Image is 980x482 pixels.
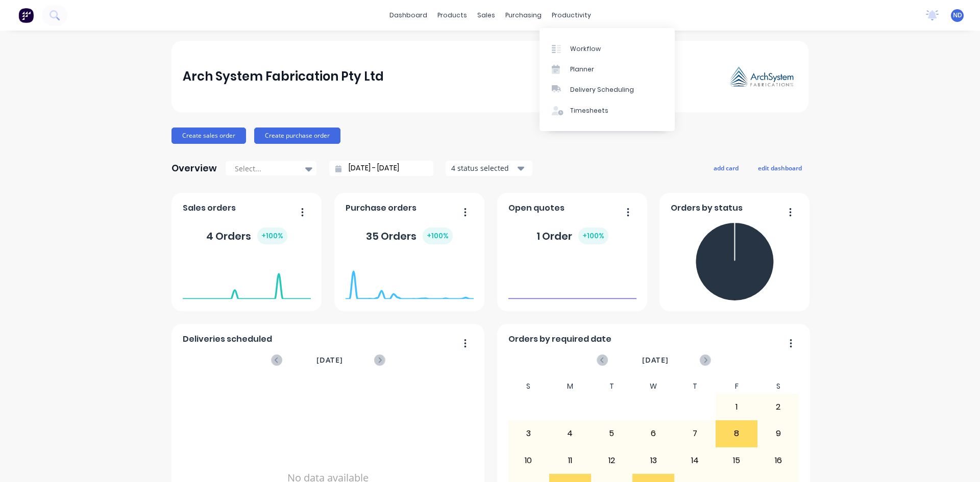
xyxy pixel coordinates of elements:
[642,354,669,366] span: [DATE]
[206,227,287,244] div: 4 Orders
[570,65,594,74] div: Planner
[633,448,674,473] div: 13
[570,85,634,94] div: Delivery Scheduling
[384,8,432,23] a: dashboard
[171,128,246,144] button: Create sales order
[726,63,797,90] img: Arch System Fabrication Pty Ltd
[432,8,472,23] div: products
[171,158,217,179] div: Overview
[633,421,674,446] div: 6
[540,100,675,121] a: Timesheets
[592,421,632,446] div: 5
[674,379,716,394] div: T
[508,379,550,394] div: S
[570,44,601,54] div: Workflow
[716,421,757,446] div: 8
[18,8,34,23] img: Factory
[508,202,565,214] span: Open quotes
[183,66,384,87] div: Arch System Fabrication Pty Ltd
[183,202,236,214] span: Sales orders
[716,448,757,473] div: 15
[540,59,675,80] a: Planner
[472,8,500,23] div: sales
[446,161,532,176] button: 4 status selected
[550,448,591,473] div: 11
[675,448,716,473] div: 14
[570,106,608,115] div: Timesheets
[547,8,596,23] div: productivity
[592,448,632,473] div: 12
[423,227,453,244] div: + 100 %
[508,421,549,446] div: 3
[549,379,591,394] div: M
[540,80,675,100] a: Delivery Scheduling
[366,227,453,244] div: 35 Orders
[671,202,743,214] span: Orders by status
[758,448,799,473] div: 16
[757,379,799,394] div: S
[540,38,675,59] a: Workflow
[451,163,516,173] div: 4 status selected
[758,421,799,446] div: 9
[632,379,674,394] div: W
[316,354,343,366] span: [DATE]
[716,379,757,394] div: F
[254,128,340,144] button: Create purchase order
[953,11,962,20] span: ND
[346,202,416,214] span: Purchase orders
[508,333,611,345] span: Orders by required date
[675,421,716,446] div: 7
[707,161,745,174] button: add card
[500,8,547,23] div: purchasing
[550,421,591,446] div: 4
[508,448,549,473] div: 10
[716,394,757,420] div: 1
[536,227,608,244] div: 1 Order
[578,227,608,244] div: + 100 %
[591,379,633,394] div: T
[257,227,287,244] div: + 100 %
[751,161,808,174] button: edit dashboard
[758,394,799,420] div: 2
